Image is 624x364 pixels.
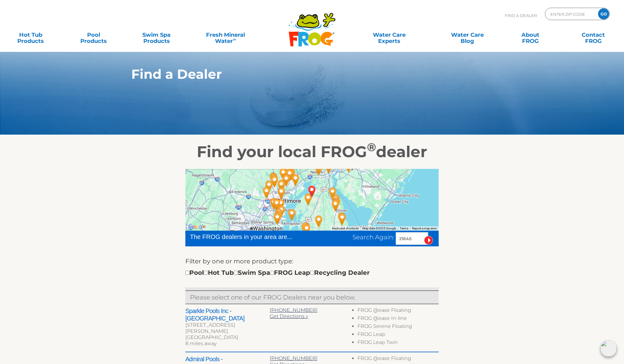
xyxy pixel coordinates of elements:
a: PoolProducts [69,29,118,41]
a: ContactFROG [569,29,618,41]
div: Sparkle Pools Inc - Chestertown - 8 miles away. [301,191,315,208]
li: FROG Leap [357,331,439,339]
a: Water CareBlog [443,29,492,41]
div: Pools & Spas Unlimited - Milford - 39 miles away. [335,211,349,228]
h1: Find a Dealer [131,67,464,82]
input: GO [598,8,609,19]
a: Hot TubProducts [6,29,55,41]
div: Leslie's Poolmart, Inc. # 359 - 29 miles away. [274,185,289,202]
li: FROG @ease Floating [357,307,439,315]
div: Sparkle Pools Inc - Dover - 26 miles away. [329,196,343,213]
div: Sparkle Pools Inc - Easton - 37 miles away. [300,222,314,238]
a: Swim SpaProducts [132,29,181,41]
span: Map data ©2025 Google [362,227,396,230]
li: FROG @ease In-line [357,315,439,323]
div: Pool Hot Tub Swim Spa FROG Leap Recycling Dealer [185,268,370,278]
div: Sweetwater Pool & Spa Center - 43 miles away. [259,184,274,201]
a: Fresh MineralWater∞ [195,29,256,41]
p: Please select one of our FROG Dealers near you below. [190,292,434,302]
a: Water CareExperts [350,29,429,41]
div: Sparkle Pools Inc - Denton - 29 miles away. [312,213,326,230]
div: Leslie's Poolmart, Inc. # 942 - 41 miles away. [262,178,276,195]
div: Pool Wizard - 41 miles away. [271,209,285,226]
div: Regina Pools & Spas - 37 miles away. [268,173,282,190]
a: [PHONE_NUMBER] [270,355,318,361]
sup: ∞ [233,37,236,42]
a: Open this area in Google Maps (opens a new window) [187,223,207,231]
span: 8 miles away [185,341,217,346]
sup: ® [367,140,376,154]
div: Admiral Pools - Abingdon - 19 miles away. [289,172,303,188]
div: Aqua Pools & Spas - 36 miles away. [298,220,312,237]
div: [STREET_ADDRESS][PERSON_NAME] [185,322,270,334]
div: Aqua Sun Inc - 22 miles away. [312,161,326,178]
div: Leslie's Poolmart, Inc. # 861 - 35 miles away. [274,203,289,220]
div: [GEOGRAPHIC_DATA] [185,334,270,341]
li: FROG Leap Twin [357,339,439,347]
div: Costello?s Hearth & Spa - Cockeysville - 39 miles away. [266,170,280,187]
div: The FROG dealers in your area are... [190,232,314,241]
div: Van Dorn Pools & Spas - Kingsville - 26 miles away. [279,172,293,189]
div: The Pool Doctor - 26 miles away. [328,197,343,214]
div: Gene Lilly Pools Spas & Games - 36 miles away. [270,196,284,213]
div: Kustomscapes Pools & Spa - 35 miles away. [299,220,313,236]
div: Chesapeake Spas - 40 miles away. [272,208,286,225]
div: KENNEDYVILLE, MD 21645 [305,183,319,200]
div: Buddy's Pool & Spas - 38 miles away. [267,170,281,187]
a: [PHONE_NUMBER] [270,307,318,313]
h2: Sparkle Pools Inc - [GEOGRAPHIC_DATA] [185,307,270,322]
div: Leslie's Poolmart Inc # 103 - 36 miles away. [270,196,284,213]
div: Bay Area Pools & Spas - Stevensville - 29 miles away. [285,207,299,223]
li: FROG @ease Floating [357,355,439,363]
a: Get Directions » [270,313,308,319]
button: Keyboard shortcuts [332,226,359,231]
div: Dover Pools - Milford - 38 miles away. [335,210,349,227]
span: Search Again: [352,233,394,241]
a: AboutFROG [506,29,555,41]
div: Sparkle Pools Inc - Smyrna - 20 miles away. [326,185,340,202]
div: Costello's Hearth & Spa - Glen Burnie - 38 miles away. [267,195,281,212]
div: Dover Pools - North Dover - 25 miles away. [329,192,343,209]
input: Submit [424,236,433,245]
a: Terms (opens in new tab) [400,227,408,230]
div: Dover Pools - South Dover - 26 miles away. [330,195,344,211]
img: Google [187,223,207,231]
h2: Find your local FROG dealer [122,143,502,161]
img: openIcon [601,341,617,357]
div: Leslie's Poolmart, Inc. # 219 - 29 miles away. [274,178,289,194]
div: Costello's Hearth & Spa - Edgewater - 42 miles away. [270,211,285,227]
div: Offenbacher's Home Escapes - Annapolis - 38 miles away. [272,206,286,223]
div: Leslie's Poolmart, Inc. # 824 - 38 miles away. [267,171,281,188]
p: Find A Dealer [505,8,537,23]
input: Zip Code Form [550,10,592,19]
label: Filter by one or more product type: [185,256,293,266]
a: Report a map error [412,227,437,230]
li: FROG Serene Floating [357,323,439,331]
